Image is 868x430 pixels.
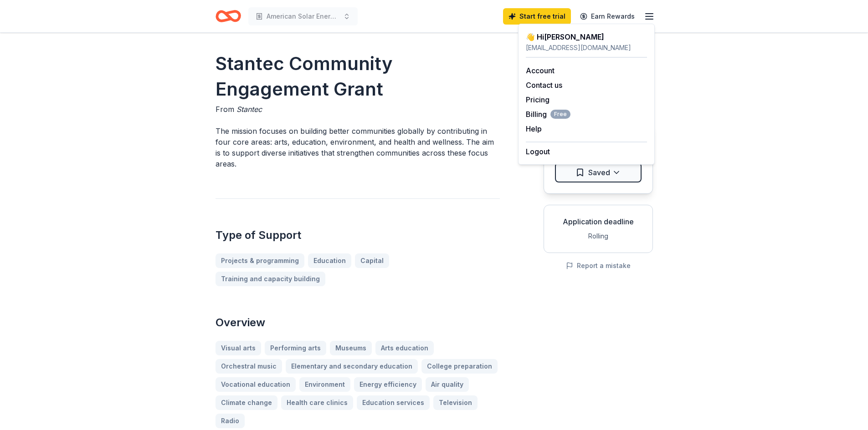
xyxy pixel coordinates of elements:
span: Stantec [236,105,262,114]
span: American Solar Energy Society Programs [267,11,339,22]
a: Education [308,253,351,268]
span: Saved [588,167,610,178]
button: Help [526,123,542,134]
a: Account [526,66,555,75]
a: Home [216,5,241,27]
span: Billing [526,109,570,120]
span: Free [550,110,570,119]
a: Capital [355,253,389,268]
div: From [216,104,500,115]
p: The mission focuses on building better communities globally by contributing in four core areas: a... [216,126,500,169]
div: Application deadline [551,216,645,227]
button: American Solar Energy Society Programs [248,7,358,25]
h2: Type of Support [216,228,500,243]
button: Saved [555,162,642,182]
div: [EMAIL_ADDRESS][DOMAIN_NAME] [526,42,647,53]
div: Rolling [551,231,645,242]
div: 👋 Hi [PERSON_NAME] [526,31,647,42]
h1: Stantec Community Engagement Grant [216,51,500,102]
a: Pricing [526,95,550,104]
button: Contact us [526,80,562,91]
a: Projects & programming [216,253,304,268]
a: Training and capacity building [216,272,325,286]
a: Start free trial [503,8,571,25]
a: Earn Rewards [575,8,640,25]
button: Logout [526,146,550,157]
h2: Overview [216,315,500,330]
button: Report a mistake [566,260,631,271]
button: BillingFree [526,109,570,120]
